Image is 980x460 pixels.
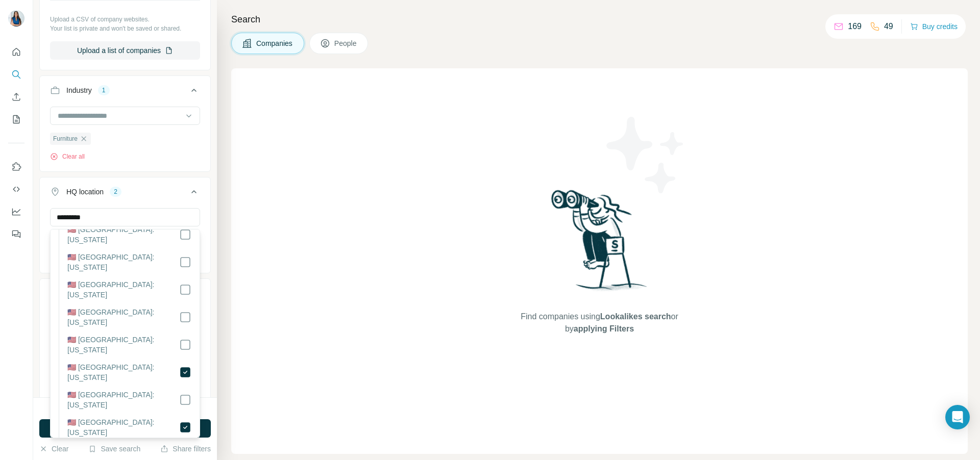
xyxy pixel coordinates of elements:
button: Enrich CSV [8,88,24,106]
img: Surfe Illustration - Woman searching with binoculars [547,187,653,301]
span: Companies [256,38,293,48]
p: Upload a CSV of company websites. [50,15,200,24]
p: 49 [884,20,893,33]
label: 🇺🇸 [GEOGRAPHIC_DATA]: [US_STATE] [67,390,179,410]
button: Buy credits [910,19,958,34]
button: Save search [88,444,140,454]
button: Use Surfe API [8,180,24,198]
span: applying Filters [574,324,634,333]
span: People [334,38,358,48]
span: Find companies using or by [518,311,681,335]
label: 🇺🇸 [GEOGRAPHIC_DATA]: [US_STATE] [67,362,179,382]
div: Open Intercom Messenger [945,405,970,429]
div: 2 [110,187,121,196]
button: Feedback [8,225,24,243]
button: Run search [39,419,211,438]
label: 🇺🇸 [GEOGRAPHIC_DATA]: [US_STATE] [67,252,179,272]
button: Search [8,65,24,84]
div: HQ location [66,187,104,197]
label: 🇺🇸 [GEOGRAPHIC_DATA]: [US_STATE] [67,335,179,355]
button: Industry1 [40,78,210,107]
p: Your list is private and won't be saved or shared. [50,24,200,33]
button: Dashboard [8,202,24,221]
img: Avatar [8,10,24,27]
button: Use Surfe on LinkedIn [8,158,24,176]
button: Share filters [160,444,211,454]
button: HQ location2 [40,180,210,208]
button: Quick start [8,43,24,61]
label: 🇺🇸 [GEOGRAPHIC_DATA]: [US_STATE] [67,417,179,438]
button: Upload a list of companies [50,41,200,60]
button: My lists [8,110,24,129]
span: Furniture [53,134,78,143]
div: Industry [66,85,92,95]
p: 169 [848,20,862,33]
button: Clear all [50,152,85,161]
button: Annual revenue ($)4 [40,281,210,310]
img: Surfe Illustration - Stars [600,109,692,201]
label: 🇺🇸 [GEOGRAPHIC_DATA]: [US_STATE] [67,279,179,300]
label: 🇺🇸 [GEOGRAPHIC_DATA]: [US_STATE] [67,224,179,245]
label: 🇺🇸 [GEOGRAPHIC_DATA]: [US_STATE] [67,307,179,327]
h4: Search [231,12,968,27]
div: 1 [98,86,110,95]
span: Lookalikes search [600,312,671,321]
button: Clear [39,444,68,454]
